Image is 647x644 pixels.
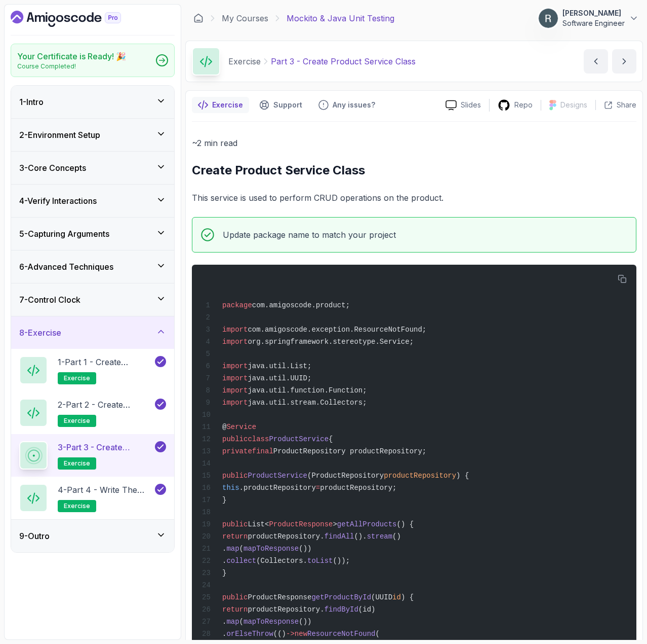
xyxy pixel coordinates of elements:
[223,228,396,242] p: Update package name to match your project
[64,417,90,425] span: exercise
[307,472,384,480] span: (ProductRepository
[192,97,249,113] button: notes button
[252,447,273,455] span: final
[11,251,174,283] button: 6-Advanced Techniques
[222,545,226,553] span: .
[222,399,248,407] span: import
[192,136,636,150] p: ~2 min read
[19,441,166,470] button: 3-Part 3 - Create Product Service Classexercise
[286,630,295,638] span: ->
[58,484,153,496] p: 4 - Part 4 - Write the tests
[222,326,248,334] span: import
[244,618,299,626] span: mapToResponse
[222,386,248,395] span: import
[11,11,144,27] a: Dashboard
[17,50,126,62] h2: Your Certificate is Ready! 🎉
[64,374,90,382] span: exercise
[64,502,90,510] span: exercise
[248,532,324,541] span: productRepository.
[320,484,396,492] span: productRepository;
[248,605,324,614] span: productRepository.
[273,447,426,455] span: ProductRepository productRepository;
[222,423,226,431] span: @
[64,459,90,468] span: exercise
[19,195,97,207] h3: 4 - Verify Interactions
[19,327,61,339] h3: 8 - Exercise
[58,399,153,411] p: 2 - Part 2 - Create Product Repository Interface
[222,472,248,480] span: public
[538,8,639,28] button: user profile image[PERSON_NAME]Software Engineer
[337,520,397,528] span: getAllProducts
[222,520,248,528] span: public
[437,100,489,111] a: Slides
[239,618,244,626] span: (
[295,630,307,638] span: new
[316,484,320,492] span: =
[461,100,481,110] p: Slides
[307,630,375,638] span: ResourceNotFound
[19,261,113,273] h3: 6 - Advanced Techniques
[333,100,375,110] p: Any issues?
[19,399,166,427] button: 2-Part 2 - Create Product Repository Interfaceexercise
[226,545,239,553] span: map
[333,557,350,565] span: ());
[222,362,248,370] span: import
[358,605,376,614] span: (id)
[325,532,354,541] span: findAll
[248,362,311,370] span: java.util.List;
[11,86,174,118] button: 1-Intro
[269,435,329,443] span: ProductService
[11,119,174,151] button: 2-Environment Setup
[248,326,426,334] span: com.amigoscode.exception.ResourceNotFound;
[222,618,226,626] span: .
[253,97,308,113] button: Support button
[401,593,414,601] span: ) {
[560,100,587,110] p: Designs
[562,18,625,28] p: Software Engineer
[222,605,248,614] span: return
[271,55,416,67] p: Part 3 - Create Product Service Class
[19,356,166,384] button: 1-Part 1 - Create Product Record or Classexercise
[299,618,311,626] span: ())
[584,49,608,74] button: previous content
[299,545,311,553] span: ())
[490,99,541,112] a: Repo
[11,283,174,316] button: 7-Control Clock
[222,12,268,24] a: My Courses
[11,316,174,349] button: 8-Exercise
[248,520,269,528] span: List<
[226,618,239,626] span: map
[456,472,469,480] span: ) {
[58,356,153,368] p: 1 - Part 1 - Create Product Record or Class
[222,569,226,577] span: }
[248,472,307,480] span: ProductService
[228,55,261,67] p: Exercise
[17,62,126,70] p: Course Completed!
[539,9,558,28] img: user profile image
[252,301,350,309] span: com.amigoscode.product;
[514,100,533,110] p: Repo
[248,593,311,601] span: ProductResponse
[19,129,100,141] h3: 2 - Environment Setup
[329,435,333,443] span: {
[11,44,175,77] a: Your Certificate is Ready! 🎉Course Completed!
[248,338,414,346] span: org.springframework.stereotype.Service;
[273,630,286,638] span: (()
[375,630,379,638] span: (
[239,545,244,553] span: (
[192,191,636,205] p: This service is used to perform CRUD operations on the product.
[222,484,239,492] span: this
[222,532,248,541] span: return
[222,557,226,565] span: .
[222,496,226,504] span: }
[562,8,625,18] p: [PERSON_NAME]
[222,630,226,638] span: .
[269,520,333,528] span: ProductResponse
[212,100,243,110] p: Exercise
[371,593,392,601] span: (UUID
[226,423,256,431] span: Service
[58,441,153,453] p: 3 - Part 3 - Create Product Service Class
[396,520,414,528] span: () {
[384,472,456,480] span: productRepository
[11,152,174,184] button: 3-Core Concepts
